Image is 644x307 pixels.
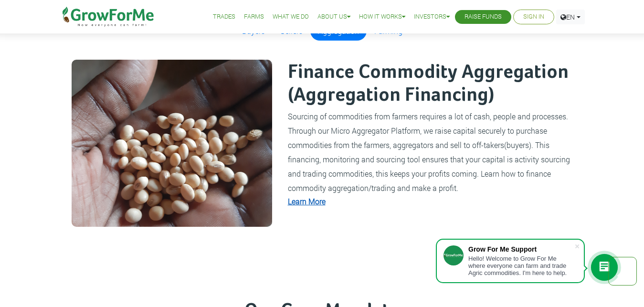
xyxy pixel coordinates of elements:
[288,111,570,193] small: Sourcing of commodities from farmers requires a lot of cash, people and processes. Through our Mi...
[288,61,571,107] h2: Finance Commodity Aggregation (Aggregation Financing)
[244,12,264,22] a: Farms
[288,196,326,206] a: Learn More
[523,12,544,22] a: Sign In
[468,245,574,253] div: Grow For Me Support
[465,12,502,22] a: Raise Funds
[213,12,235,22] a: Trades
[72,60,272,227] img: growforme image
[359,12,405,22] a: How it Works
[317,12,350,22] a: About Us
[414,12,450,22] a: Investors
[468,255,574,276] div: Hello! Welcome to Grow For Me where everyone can farm and trade Agric commodities. I'm here to help.
[556,10,585,24] a: EN
[273,12,309,22] a: What We Do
